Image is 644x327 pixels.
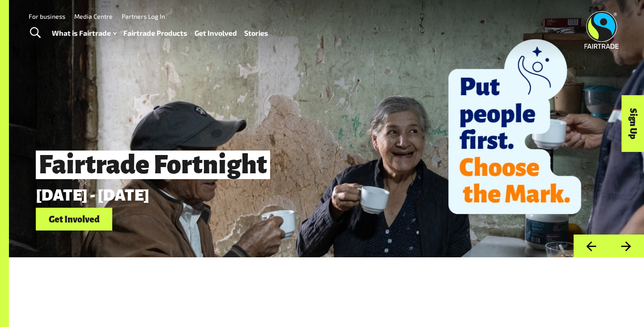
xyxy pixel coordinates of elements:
[122,13,165,20] a: Partners Log In
[585,11,619,49] img: Fairtrade Australia New Zealand logo
[123,27,187,40] a: Fairtrade Products
[244,27,268,40] a: Stories
[29,13,65,20] a: For business
[52,27,116,40] a: What is Fairtrade
[24,22,46,44] a: Toggle Search
[195,27,237,40] a: Get Involved
[74,13,113,20] a: Media Centre
[36,208,112,231] a: Get Involved
[609,235,644,257] button: Next
[36,186,518,204] p: [DATE] - [DATE]
[573,235,609,257] button: Previous
[36,151,270,179] span: Fairtrade Fortnight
